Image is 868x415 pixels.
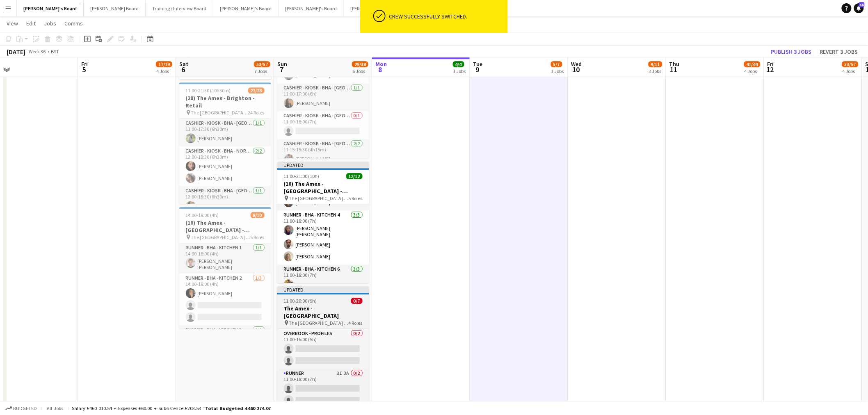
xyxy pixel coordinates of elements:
app-job-card: 09:00-20:00 (11h)13/15(13) The Amex - [GEOGRAPHIC_DATA] The [GEOGRAPHIC_DATA] - [GEOGRAPHIC_DATA]... [277,37,369,158]
span: 4/4 [453,61,464,67]
span: 11:00-20:00 (9h) [284,298,317,304]
span: View [7,20,18,27]
span: The [GEOGRAPHIC_DATA] - [GEOGRAPHIC_DATA] [289,195,349,201]
div: 6 Jobs [352,68,368,74]
div: 3 Jobs [551,68,564,74]
button: Publish 3 jobs [768,46,815,57]
span: Jobs [44,20,56,27]
app-card-role: Runner3I3A0/211:00-18:00 (7h) [277,369,369,408]
button: Revert 3 jobs [817,46,861,57]
app-card-role: Cashier - Kiosk - BHA - [GEOGRAPHIC_DATA] 12/211:15-15:30 (4h15m)[PERSON_NAME] [277,139,369,179]
a: View [3,18,21,29]
span: 53/57 [254,61,270,67]
app-card-role: Overbook - Profiles0/211:00-16:00 (5h) [277,329,369,369]
div: 4 Jobs [156,68,172,74]
span: 7 [276,65,287,74]
app-card-role: Cashier - Kiosk - BHA - [GEOGRAPHIC_DATA] 30/111:00-18:00 (7h) [277,111,369,139]
h3: The Amex - [GEOGRAPHIC_DATA] [277,305,369,319]
span: Sun [277,60,287,68]
h3: (10) The Amex - [GEOGRAPHIC_DATA] - Hospitality [179,219,271,234]
span: 56 [859,2,865,7]
div: 4 Jobs [745,68,760,74]
span: The [GEOGRAPHIC_DATA] - [GEOGRAPHIC_DATA] [191,234,251,240]
span: 8/10 [251,212,265,218]
span: Thu [669,60,680,68]
span: 9/11 [649,61,662,67]
span: 5 Roles [251,234,265,240]
a: 56 [854,3,864,13]
button: Budgeted [4,404,38,413]
span: 11:00-21:30 (10h30m) [186,87,231,93]
span: 5/7 [551,61,562,67]
div: [DATE] [7,48,25,56]
span: All jobs [45,405,65,411]
span: 0/7 [351,298,363,304]
span: 8 [374,65,387,74]
div: 3 Jobs [649,68,662,74]
span: 53/57 [842,61,859,67]
span: 29/38 [352,61,368,67]
span: 27/28 [248,87,265,93]
button: [PERSON_NAME]'s Board [17,0,84,16]
span: Budgeted [13,406,37,411]
a: Jobs [41,18,59,29]
span: 41/44 [744,61,761,67]
span: The [GEOGRAPHIC_DATA] - [GEOGRAPHIC_DATA] [289,320,349,326]
span: 10 [570,65,582,74]
button: Training / Interview Board [146,0,213,16]
span: 14:00-18:00 (4h) [186,212,219,218]
span: Wed [571,60,582,68]
span: Total Budgeted £460 274.07 [205,405,271,411]
span: 12/12 [346,173,363,179]
span: 6 [178,65,188,74]
span: 17/19 [156,61,172,67]
div: Updated [277,286,369,293]
app-job-card: 11:00-21:30 (10h30m)27/28(28) The Amex - Brighton - Retail The [GEOGRAPHIC_DATA] - [GEOGRAPHIC_DA... [179,82,271,204]
span: Fri [81,60,88,68]
div: Crew successfully switched. [389,13,505,20]
app-card-role: Runner - BHA - Kitchen 31/1 [179,325,271,353]
div: 7 Jobs [254,68,270,74]
app-card-role: Runner - BHA - Kitchen 63/311:00-18:00 (7h)[PERSON_NAME] [277,265,369,316]
app-job-card: 14:00-18:00 (4h)8/10(10) The Amex - [GEOGRAPHIC_DATA] - Hospitality The [GEOGRAPHIC_DATA] - [GEOG... [179,207,271,328]
span: Sat [179,60,188,68]
span: Comms [64,20,83,27]
app-card-role: Cashier - Kiosk - BHA - [GEOGRAPHIC_DATA] 31/111:00-17:00 (6h)[PERSON_NAME] [277,83,369,111]
app-card-role: Cashier - Kiosk - BHA - North 42/212:00-18:30 (6h30m)[PERSON_NAME][PERSON_NAME] [179,146,271,186]
span: Fri [767,60,774,68]
span: The [GEOGRAPHIC_DATA] - [GEOGRAPHIC_DATA] [191,109,248,116]
div: 3 Jobs [453,68,466,74]
span: 5 [80,65,88,74]
button: [PERSON_NAME]'s Board [279,0,344,16]
app-job-card: Updated11:00-21:00 (10h)12/12(10) The Amex - [GEOGRAPHIC_DATA] - Hospitality The [GEOGRAPHIC_DATA... [277,162,369,283]
a: Edit [23,18,39,29]
div: 4 Jobs [843,68,858,74]
span: 4 Roles [349,320,363,326]
span: Edit [26,20,36,27]
app-card-role: Runner - BHA - Kitchen 43/311:00-18:00 (7h)[PERSON_NAME] [PERSON_NAME][PERSON_NAME][PERSON_NAME] [277,210,369,265]
div: BST [51,48,59,55]
span: 5 Roles [349,195,363,201]
span: Week 36 [27,48,48,55]
app-card-role: Runner - BHA - Kitchen 21/314:00-18:00 (4h)[PERSON_NAME] [179,274,271,325]
app-card-role: Cashier - Kiosk - BHA - [GEOGRAPHIC_DATA] 21/111:00-17:30 (6h30m)[PERSON_NAME] [179,119,271,146]
a: Comms [61,18,86,29]
app-job-card: Updated11:00-20:00 (9h)0/7The Amex - [GEOGRAPHIC_DATA] The [GEOGRAPHIC_DATA] - [GEOGRAPHIC_DATA]4... [277,286,369,408]
app-card-role: Cashier - Kiosk - BHA - [GEOGRAPHIC_DATA] 21/112:00-18:30 (6h30m)[PERSON_NAME] [179,186,271,214]
button: [PERSON_NAME]'s Board [344,0,409,16]
div: Updated [277,162,369,168]
span: 11:00-21:00 (10h) [284,173,320,179]
button: [PERSON_NAME]'s Board [213,0,279,16]
span: 24 Roles [248,109,265,116]
div: Salary £460 010.54 + Expenses £60.00 + Subsistence £203.53 = [72,405,271,411]
button: [PERSON_NAME] Board [84,0,146,16]
h3: (10) The Amex - [GEOGRAPHIC_DATA] - Hospitality [277,180,369,195]
span: Tue [473,60,483,68]
span: Mon [375,60,387,68]
app-card-role: Runner - BHA - Kitchen 11/114:00-18:00 (4h)[PERSON_NAME] [PERSON_NAME] [179,243,271,274]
